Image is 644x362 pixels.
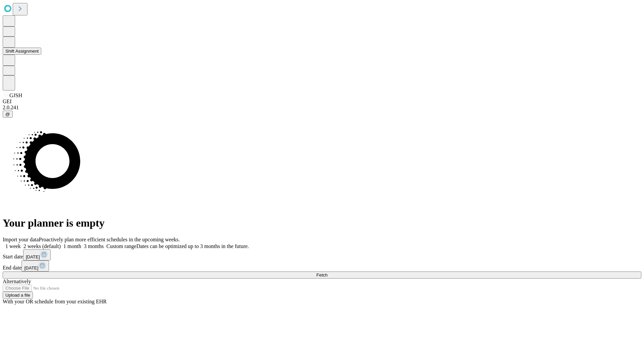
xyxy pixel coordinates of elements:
[106,243,136,249] span: Custom range
[3,48,41,55] button: Shift Assignment
[24,265,38,270] span: [DATE]
[3,260,641,271] div: End date
[3,237,39,242] span: Import your data
[137,243,249,249] span: Dates can be optimized up to 3 months in the future.
[23,249,51,260] button: [DATE]
[63,243,81,249] span: 1 month
[21,260,49,271] button: [DATE]
[84,243,104,249] span: 3 months
[3,299,107,304] span: With your OR schedule from your existing EHR
[3,217,641,229] h1: Your planner is empty
[5,243,21,249] span: 1 week
[316,273,327,278] span: Fetch
[23,243,61,249] span: 2 weeks (default)
[3,249,641,260] div: Start date
[3,111,13,118] button: @
[3,271,641,279] button: Fetch
[3,99,641,105] div: GEI
[3,279,31,284] span: Alternatively
[5,112,10,117] span: @
[39,237,180,242] span: Proactively plan more efficient schedules in the upcoming weeks.
[26,254,40,259] span: [DATE]
[3,292,33,299] button: Upload a file
[3,105,641,111] div: 2.0.241
[9,93,22,98] span: GJSH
